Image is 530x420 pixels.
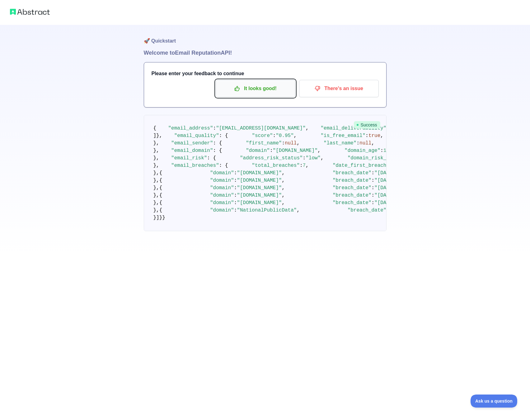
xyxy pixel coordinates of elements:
[306,163,309,168] span: ,
[374,193,398,198] span: "[DATE]"
[359,140,371,146] span: null
[299,80,379,97] button: There's an issue
[297,140,300,146] span: ,
[374,178,398,183] span: "[DATE]"
[321,126,386,131] span: "email_deliverability"
[345,148,380,153] span: "domain_age"
[371,140,374,146] span: ,
[237,200,282,206] span: "[DOMAIN_NAME]"
[303,155,306,161] span: :
[374,185,398,191] span: "[DATE]"
[297,208,300,213] span: ,
[144,48,387,57] h1: Welcome to Email Reputation API!
[282,178,285,183] span: ,
[333,200,372,206] span: "breach_date"
[282,193,285,198] span: ,
[171,155,207,161] span: "email_risk"
[234,185,237,191] span: :
[318,148,321,153] span: ,
[356,140,359,146] span: :
[213,140,222,146] span: : {
[234,200,237,206] span: :
[333,178,372,183] span: "breach_date"
[210,178,234,183] span: "domain"
[216,80,295,97] button: It looks good!
[333,170,372,176] span: "breach_date"
[240,155,303,161] span: "address_risk_status"
[219,133,228,139] span: : {
[282,185,285,191] span: ,
[210,170,234,176] span: "domain"
[153,126,157,131] span: {
[276,133,294,139] span: "0.95"
[246,140,282,146] span: "first_name"
[213,126,216,131] span: :
[246,148,270,153] span: "domain"
[234,193,237,198] span: :
[383,148,398,153] span: 10740
[324,140,357,146] span: "last_name"
[371,200,374,206] span: :
[380,148,383,153] span: :
[144,25,387,48] h1: 🚀 Quickstart
[306,155,321,161] span: "low"
[252,163,300,168] span: "total_breaches"
[321,133,365,139] span: "is_free_email"
[365,133,368,139] span: :
[10,7,50,16] img: Abstract logo
[210,185,234,191] span: "domain"
[168,126,213,131] span: "email_address"
[220,83,291,94] p: It looks good!
[210,208,234,213] span: "domain"
[171,163,219,168] span: "email_breaches"
[321,155,324,161] span: ,
[282,200,285,206] span: ,
[213,148,222,153] span: : {
[374,200,398,206] span: "[DATE]"
[282,170,285,176] span: ,
[273,133,276,139] span: :
[333,193,372,198] span: "breach_date"
[219,163,228,168] span: : {
[237,178,282,183] span: "[DOMAIN_NAME]"
[171,148,213,153] span: "email_domain"
[237,208,297,213] span: "NationalPublicData"
[234,178,237,183] span: :
[371,178,374,183] span: :
[237,170,282,176] span: "[DOMAIN_NAME]"
[210,200,234,206] span: "domain"
[237,185,282,191] span: "[DOMAIN_NAME]"
[270,148,273,153] span: :
[306,126,309,131] span: ,
[282,140,285,146] span: :
[380,133,383,139] span: ,
[374,170,398,176] span: "[DATE]"
[333,163,396,168] span: "date_first_breached"
[303,163,306,168] span: 7
[294,133,297,139] span: ,
[152,70,379,77] h3: Please enter your feedback to continue
[174,133,219,139] span: "email_quality"
[371,193,374,198] span: :
[216,126,306,131] span: "[EMAIL_ADDRESS][DOMAIN_NAME]"
[304,83,374,94] p: There's an issue
[252,133,273,139] span: "score"
[300,163,303,168] span: :
[285,140,297,146] span: null
[210,193,234,198] span: "domain"
[273,148,318,153] span: "[DOMAIN_NAME]"
[371,185,374,191] span: :
[368,133,380,139] span: true
[207,155,216,161] span: : {
[171,140,213,146] span: "email_sender"
[237,193,282,198] span: "[DOMAIN_NAME]"
[333,185,372,191] span: "breach_date"
[234,170,237,176] span: :
[348,155,407,161] span: "domain_risk_status"
[348,208,387,213] span: "breach_date"
[354,121,380,129] span: Success
[234,208,237,213] span: :
[371,170,374,176] span: :
[471,395,518,408] iframe: Toggle Customer Support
